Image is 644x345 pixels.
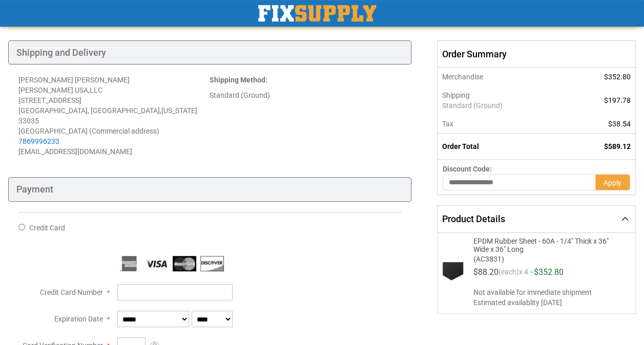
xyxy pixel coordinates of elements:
[443,165,492,173] span: Discount Code:
[473,253,614,263] span: (AC3831)
[442,142,479,150] strong: Order Total
[29,224,65,232] span: Credit Card
[604,179,621,187] span: Apply
[437,68,568,86] th: Merchandise
[18,147,132,156] span: [EMAIL_ADDRESS][DOMAIN_NAME]
[8,177,411,202] div: Payment
[210,90,401,100] div: Standard (Ground)
[173,256,196,271] img: MasterCard
[210,76,267,84] strong: :
[258,5,376,21] a: store logo
[519,268,534,281] span: x 4 =
[604,142,631,150] span: $589.12
[210,76,265,84] span: Shipping Method
[437,40,636,68] span: Order Summary
[258,5,376,21] img: Fix Industrial Supply
[595,174,630,190] button: Apply
[54,315,103,323] span: Expiration Date
[473,267,498,277] span: $88.20
[473,237,614,253] span: EPDM Rubber Sheet - 60A - 1/4" Thick x 36" Wide x 36" Long
[8,40,411,65] div: Shipping and Delivery
[534,267,564,277] span: $352.80
[437,115,568,134] th: Tax
[442,91,470,99] span: Shipping
[18,75,210,157] address: [PERSON_NAME] [PERSON_NAME] [PERSON_NAME] USA,LLC [STREET_ADDRESS] [GEOGRAPHIC_DATA], [GEOGRAPHIC...
[161,106,197,115] span: [US_STATE]
[498,268,519,281] span: (each)
[604,96,631,104] span: $197.78
[608,120,631,128] span: $38.54
[145,256,169,271] img: Visa
[442,100,563,111] span: Standard (Ground)
[40,288,103,296] span: Credit Card Number
[200,256,224,271] img: Discover
[117,256,141,271] img: American Express
[18,137,59,145] a: 7869996233
[473,287,627,297] span: Not available for immediate shipment
[604,73,631,81] span: $352.80
[442,213,505,224] span: Product Details
[473,297,627,308] span: Estimated availablity [DATE]
[443,262,463,283] img: EPDM Rubber Sheet - 60A - 1/4" Thick x 36" Wide x 36" Long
